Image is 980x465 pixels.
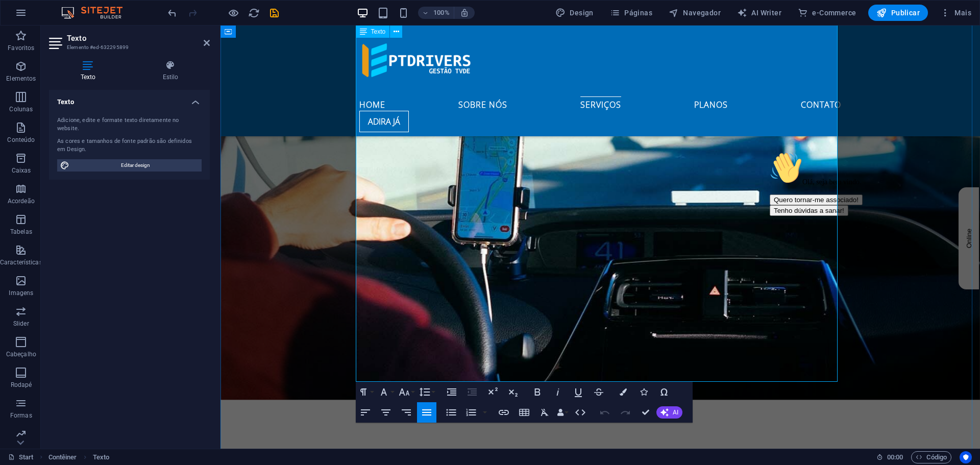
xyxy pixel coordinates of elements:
h4: Texto [49,90,210,108]
span: Design [555,8,594,18]
button: undo [166,7,178,19]
span: Código [916,451,947,463]
h4: Texto [49,60,131,82]
span: Clique para selecionar. Clique duas vezes para editar [48,451,77,463]
iframe: chat widget [545,122,729,302]
button: Icons [634,382,653,402]
button: Páginas [606,5,656,21]
i: Ao redimensionar, ajusta automaticamente o nível de zoom para caber no dispositivo escolhido. [460,8,469,17]
h6: 100% [433,7,450,19]
button: Navegador [665,5,725,21]
a: Clique para cancelar a seleção. Clique duas vezes para abrir as Páginas [8,451,34,463]
button: Special Characters [654,382,674,402]
button: Confirm (Ctrl+⏎) [636,402,655,423]
button: Clear Formatting [535,402,554,423]
button: Paragraph Format [356,382,375,402]
button: Bold (Ctrl+B) [528,382,547,402]
p: Acordeão [8,197,35,205]
button: HTML [571,402,590,423]
p: Cabeçalho [6,350,36,358]
button: Insert Link [494,402,513,423]
p: Imagens [9,289,33,297]
p: Slider [13,320,29,328]
span: Editar design [72,159,199,172]
button: Código [911,451,951,463]
p: Caixas [12,166,31,175]
button: Usercentrics [960,451,972,463]
h6: Tempo de sessão [876,451,903,463]
button: Clique aqui para sair do modo de visualização e continuar editando [227,7,239,19]
button: AI [656,406,682,419]
p: Conteúdo [7,136,35,144]
button: Design [551,5,598,21]
nav: breadcrumb [48,451,109,463]
span: e-Commerce [798,8,856,18]
span: : [894,453,896,461]
i: Recarregar página [248,7,260,19]
button: Redo (Ctrl+Shift+Z) [616,402,635,423]
button: Tenho dúvidas a sanar! [4,58,83,68]
p: Rodapé [11,381,32,389]
span: Texto [371,29,386,35]
h2: Texto [67,34,210,43]
p: Tabelas [10,228,32,236]
span: AI Writer [737,8,781,18]
button: Insert Table [514,402,534,423]
h4: Estilo [131,60,210,82]
p: Colunas [9,105,33,113]
button: Subscript [503,382,523,402]
img: :wave: [4,4,37,37]
button: Align Right [397,402,416,423]
button: Strikethrough [589,382,608,402]
span: 00 00 [887,451,903,463]
button: Ordered List [481,402,489,423]
div: Design (Ctrl+Alt+Y) [551,5,598,21]
button: Unordered List [442,402,461,423]
button: Italic (Ctrl+I) [548,382,568,402]
span: Páginas [610,8,652,18]
i: Desfazer: Alterar texto (Ctrl+Z) [166,7,178,19]
button: AI Writer [733,5,786,21]
span: Publicar [876,8,920,18]
button: e-Commerce [794,5,860,21]
span: Olá, seja bem vindo. [4,31,95,38]
span: Navegador [669,8,721,18]
div: Adicione, edite e formate texto diretamente no website. [57,116,202,133]
button: Editar design [57,159,202,172]
iframe: chat widget [736,159,758,263]
button: Font Family [376,382,396,402]
span: Clique para selecionar. Clique duas vezes para editar [93,451,109,463]
button: Align Center [376,402,396,423]
button: Font Size [397,382,416,402]
button: Mais [936,5,975,21]
p: Formas [10,411,32,420]
button: 100% [418,7,454,19]
div: As cores e tamanhos de fonte padrão são definidos em Design. [57,137,202,154]
span: AI [673,409,678,415]
div: Online [8,9,94,16]
button: Undo (Ctrl+Z) [595,402,615,423]
img: Editor Logo [59,7,135,19]
button: Colors [614,382,633,402]
button: save [268,7,280,19]
i: Salvar (Ctrl+S) [268,7,280,19]
button: Increase Indent [442,382,461,402]
button: Publicar [868,5,928,21]
button: Superscript [483,382,502,402]
button: reload [248,7,260,19]
button: Line Height [417,382,436,402]
button: Quero tornar-me associado! [4,47,97,58]
button: Underline (Ctrl+U) [569,382,588,402]
button: Align Left [356,402,375,423]
p: Elementos [6,75,36,83]
span: Mais [940,8,971,18]
p: Favoritos [8,44,34,52]
div: 👋Olá, seja bem vindo.Quero tornar-me associado!Tenho dúvidas a sanar! [4,4,188,68]
button: Data Bindings [555,402,570,423]
button: Ordered List [461,402,481,423]
h3: Elemento #ed-632295899 [67,43,189,52]
button: Decrease Indent [462,382,482,402]
button: Align Justify [417,402,436,423]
